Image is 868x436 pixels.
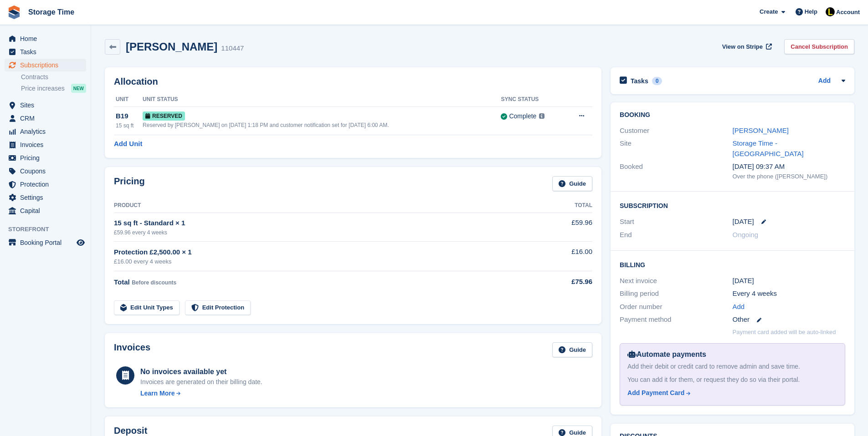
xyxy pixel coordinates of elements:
[5,32,86,45] a: menu
[20,165,75,177] span: Coupons
[20,204,75,217] span: Capital
[529,213,592,241] td: £59.96
[5,152,86,164] a: menu
[627,362,837,371] div: Add their debit or credit card to remove admin and save time.
[552,176,592,191] a: Guide
[733,162,845,172] div: [DATE] 09:37 AM
[620,230,732,240] div: End
[140,377,262,387] div: Invoices are generated on their billing date.
[116,122,143,130] div: 15 sq ft
[733,276,845,286] div: [DATE]
[733,302,745,312] a: Add
[620,217,732,227] div: Start
[5,191,86,204] a: menu
[21,84,65,93] span: Price increases
[539,113,544,119] img: icon-info-grey-7440780725fd019a000dd9b08b2336e03edf1995a4989e88bcd33f0948082b44.svg
[185,300,251,315] a: Edit Protection
[652,77,663,85] div: 0
[20,191,75,204] span: Settings
[126,41,217,53] h2: [PERSON_NAME]
[20,236,75,249] span: Booking Portal
[143,112,185,121] span: Reserved
[733,127,789,134] a: [PERSON_NAME]
[818,76,831,86] a: Add
[143,92,501,107] th: Unit Status
[221,43,244,54] div: 110447
[5,46,86,58] a: menu
[620,314,732,325] div: Payment method
[5,125,86,138] a: menu
[21,73,86,81] a: Contracts
[20,46,75,58] span: Tasks
[5,236,86,249] a: menu
[5,165,86,177] a: menu
[114,76,592,87] h2: Allocation
[529,198,592,213] th: Total
[631,77,648,85] h2: Tasks
[784,39,854,54] a: Cancel Subscription
[20,125,75,138] span: Analytics
[20,152,75,164] span: Pricing
[733,328,836,337] p: Payment card added will be auto-linked
[509,112,536,121] div: Complete
[25,5,78,20] a: Storage Time
[620,289,732,299] div: Billing period
[627,388,684,398] div: Add Payment Card
[132,279,176,286] span: Before discounts
[733,231,759,238] span: Ongoing
[620,162,732,181] div: Booked
[140,389,262,398] a: Learn More
[5,178,86,191] a: menu
[20,112,75,125] span: CRM
[114,257,529,266] div: £16.00 every 4 weeks
[620,276,732,286] div: Next invoice
[529,242,592,271] td: £16.00
[733,314,845,325] div: Other
[620,138,732,159] div: Site
[5,99,86,112] a: menu
[620,201,845,210] h2: Subscription
[733,172,845,181] div: Over the phone ([PERSON_NAME])
[140,366,262,377] div: No invoices available yet
[20,32,75,45] span: Home
[5,112,86,125] a: menu
[71,84,86,93] div: NEW
[733,289,845,299] div: Every 4 weeks
[805,7,817,16] span: Help
[7,5,21,19] img: stora-icon-8386f47178a22dfd0bd8f6a31ec36ba5ce8667c1dd55bd0f319d3a0aa187defe.svg
[826,7,835,16] img: Laaibah Sarwar
[75,237,86,248] a: Preview store
[733,217,754,227] time: 2025-10-08 00:00:00 UTC
[140,389,175,398] div: Learn More
[719,39,774,54] a: View on Stripe
[620,126,732,136] div: Customer
[20,178,75,191] span: Protection
[116,111,143,122] div: B19
[114,198,529,213] th: Product
[143,121,501,129] div: Reserved by [PERSON_NAME] on [DATE] 1:18 PM and customer notification set for [DATE] 6:00 AM.
[627,375,837,385] div: You can add it for them, or request they do so via their portal.
[552,342,592,357] a: Guide
[114,247,529,258] div: Protection £2,500.00 × 1
[836,8,860,17] span: Account
[114,228,529,237] div: £59.96 every 4 weeks
[114,139,142,149] a: Add Unit
[21,83,86,93] a: Price increases NEW
[627,349,837,360] div: Automate payments
[620,112,845,119] h2: Booking
[114,300,180,315] a: Edit Unit Types
[114,342,150,357] h2: Invoices
[529,277,592,287] div: £75.96
[114,176,145,191] h2: Pricing
[620,260,845,269] h2: Billing
[20,138,75,151] span: Invoices
[114,92,143,107] th: Unit
[620,302,732,312] div: Order number
[8,225,91,234] span: Storefront
[5,59,86,71] a: menu
[733,139,804,157] a: Storage Time - [GEOGRAPHIC_DATA]
[20,59,75,71] span: Subscriptions
[627,388,834,398] a: Add Payment Card
[20,99,75,112] span: Sites
[114,218,529,228] div: 15 sq ft - Standard × 1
